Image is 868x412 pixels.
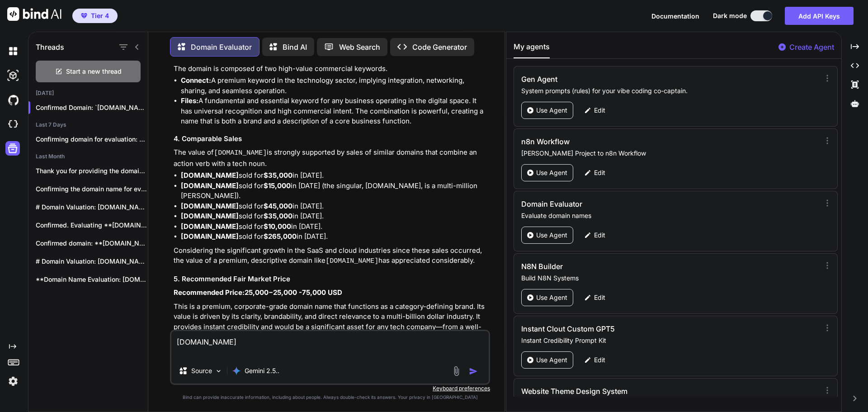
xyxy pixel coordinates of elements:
p: Use Agent [536,293,567,302]
p: Evaluate domain names [521,211,816,220]
p: Use Agent [536,106,567,115]
p: Use Agent [536,168,567,177]
strong: Connect: [181,76,211,85]
p: # Domain Valuation: [DOMAIN_NAME] ## Analysis -... [36,203,148,212]
mn: 25 [245,288,253,297]
h2: Last Month [28,153,148,160]
p: Edit [594,168,605,177]
code: [DOMAIN_NAME] [214,149,267,157]
strong: [DOMAIN_NAME] [181,181,239,190]
h3: Instant Clout Custom GPT5 [521,323,728,334]
h3: n8n Workflow [521,136,728,147]
li: A premium keyword in the technology sector, implying integration, networking, sharing, and seamle... [181,76,488,96]
p: Gemini 2.5.. [245,366,279,375]
button: Documentation [651,11,699,21]
img: cloudideIcon [5,117,21,132]
img: darkAi-studio [5,68,21,83]
p: Confirming domain for evaluation: **[DOMAIN_NAME]** Here is... [36,135,148,144]
p: The value of is strongly supported by sales of similar domains that combine an action verb with a... [174,147,488,169]
mn: 000 [255,288,269,297]
p: Thank you for providing the domain name... [36,166,148,175]
p: Confirmed Domain: `[DOMAIN_NAME]` He... [36,103,148,112]
p: System prompts (rules) for your vibe coding co-captain. [521,86,816,95]
p: Confirmed domain: **[DOMAIN_NAME]** Here is a professional... [36,239,148,248]
p: The domain is composed of two high-value commercial keywords. [174,64,488,74]
h3: N8N Builder [521,261,728,272]
p: Bind can provide inaccurate information, including about people. Always double-check its answers.... [170,394,490,401]
p: Considering the significant growth in the SaaS and cloud industries since these sales occurred, t... [174,246,488,267]
img: githubDark [5,92,21,108]
h3: Gen Agent [521,74,728,85]
mo: − [269,288,273,297]
li: sold for in [DATE] (the singular, [DOMAIN_NAME], is a multi-million [PERSON_NAME]). [181,181,488,201]
img: settings [5,374,21,389]
h1: Threads [36,42,64,52]
p: Build N8N Systems [521,274,816,283]
p: Keyboard preferences [170,385,490,392]
strong: $15,000 [264,181,291,190]
p: Bind AI [283,42,307,52]
annotation: 25,000 - [273,288,302,297]
strong: [DOMAIN_NAME] [181,202,239,210]
strong: $35,000 [264,171,292,180]
img: Pick Models [215,367,222,375]
p: Edit [594,106,605,115]
p: Web Search [339,42,380,52]
button: Add API Keys [785,7,854,25]
p: [PERSON_NAME] Project to n8n Workflow [521,149,816,158]
strong: [DOMAIN_NAME] [181,232,239,241]
li: sold for in [DATE]. [181,211,488,222]
h3: 4. Comparable Sales [174,134,488,144]
li: sold for in [DATE]. [181,222,488,232]
strong: [DOMAIN_NAME] [181,212,239,220]
li: A fundamental and essential keyword for any business operating in the digital space. It has unive... [181,96,488,127]
p: Edit [594,293,605,302]
p: Source [191,366,212,375]
strong: Files: [181,96,198,105]
p: Confirming the domain name for evaluation: **[DOMAIN_NAME]**... [36,185,148,194]
code: [DOMAIN_NAME] [325,257,378,265]
p: Edit [594,355,605,365]
img: Gemini 2.5 Pro [232,366,241,375]
textarea: [DOMAIN_NAME] [171,331,489,358]
img: attachment [451,366,462,376]
p: # Domain Valuation: [DOMAIN_NAME] ## Domain Analysis... [36,257,148,266]
span: Tier 4 [91,11,109,20]
span: Documentation [651,12,699,20]
p: Create Agent [789,42,834,52]
li: sold for in [DATE]. [181,201,488,212]
img: premium [81,13,87,19]
li: sold for in [DATE]. [181,232,488,242]
mo: , [253,288,255,297]
p: Domain Evaluator [191,42,252,52]
img: Bind AI [7,7,61,21]
img: icon [469,367,478,376]
li: sold for in [DATE]. [181,170,488,181]
p: Confirmed. Evaluating **[DOMAIN_NAME]**. *** ### **Domain Name... [36,221,148,230]
strong: $45,000 [264,202,292,210]
button: premiumTier 4 [72,9,118,23]
span: Start a new thread [66,67,122,76]
strong: [DOMAIN_NAME] [181,171,239,180]
button: My agents [514,41,550,58]
h3: Website Theme Design System [521,386,728,397]
p: This is a premium, corporate-grade domain name that functions as a category-defining brand. Its v... [174,302,488,363]
p: Instant Credibility Prompt Kit [521,336,816,345]
strong: [DOMAIN_NAME] [181,222,239,231]
strong: $265,000 [264,232,297,241]
strong: $10,000 [264,222,291,231]
h3: 5. Recommended Fair Market Price [174,274,488,284]
h2: [DATE] [28,90,148,97]
h3: Domain Evaluator [521,199,728,209]
p: Code Generator [412,42,467,52]
p: **Domain Name Evaluation: [DOMAIN_NAME]** 1. **Structure and... [36,275,148,284]
span: Dark mode [713,11,747,20]
img: darkChat [5,43,21,59]
h2: Last 7 Days [28,121,148,128]
p: Use Agent [536,231,567,240]
strong: Recommended Price: 75,000 USD [174,288,342,297]
p: Use Agent [536,355,567,365]
strong: $35,000 [264,212,292,220]
p: Edit [594,231,605,240]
